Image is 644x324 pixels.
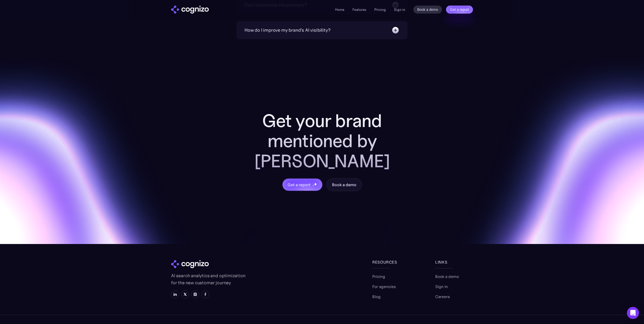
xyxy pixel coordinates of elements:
[183,292,187,296] img: X icon
[171,272,247,286] p: AI search analytics and optimization for the new customer journey
[282,178,323,191] a: Get a reportstarstarstar
[372,273,385,279] a: Pricing
[327,178,362,191] a: Book a demo
[372,283,396,290] a: For agencies
[394,7,405,13] a: Sign in
[171,6,209,14] img: cognizo logo
[627,307,639,319] div: Open Intercom Messenger
[173,292,177,296] img: LinkedIn icon
[435,283,448,290] a: Sign in
[335,7,344,12] a: Home
[413,6,442,14] a: Book a demo
[372,294,381,300] a: Blog
[242,111,403,171] h2: Get your brand mentioned by [PERSON_NAME]
[435,273,459,279] a: Book a demo
[288,182,310,188] div: Get a report
[435,259,473,265] div: links
[446,6,473,14] a: Get a report
[435,294,450,300] a: Careers
[312,183,313,184] img: star
[374,7,386,12] a: Pricing
[314,182,317,186] img: star
[352,7,366,12] a: Features
[171,260,209,268] img: cognizo logo
[332,182,356,188] div: Book a demo
[171,6,209,14] a: home
[245,27,330,34] div: How do I improve my brand's AI visibility?
[372,259,410,265] div: Resources
[312,185,314,186] img: star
